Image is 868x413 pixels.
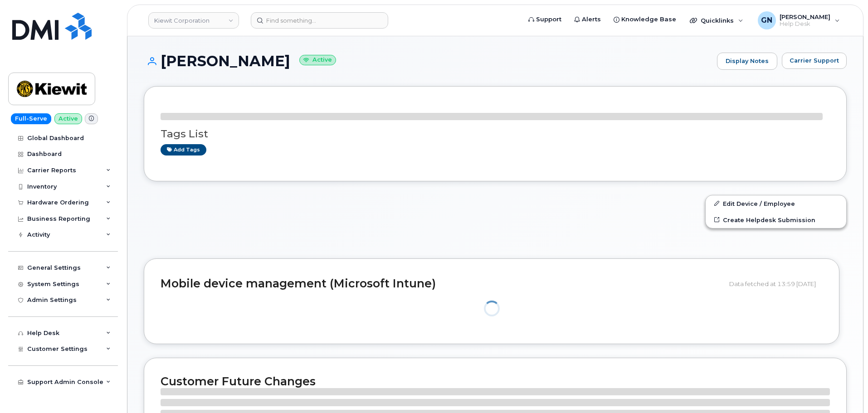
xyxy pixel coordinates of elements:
h2: Customer Future Changes [161,374,830,388]
small: Active [299,55,336,65]
a: Add tags [161,144,206,155]
h2: Mobile device management (Microsoft Intune) [161,277,722,290]
h3: Tags List [161,128,830,140]
button: Carrier Support [782,53,847,69]
span: Carrier Support [790,56,839,65]
div: Data fetched at 13:59 [DATE] [729,275,823,292]
h1: [PERSON_NAME] [144,53,712,69]
a: Display Notes [717,53,777,70]
a: Edit Device / Employee [706,195,846,212]
a: Create Helpdesk Submission [706,212,846,228]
